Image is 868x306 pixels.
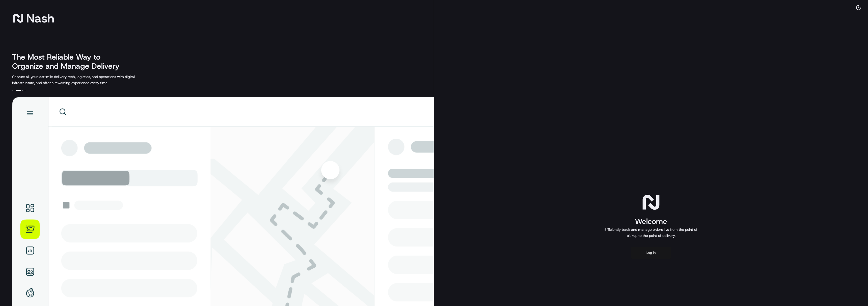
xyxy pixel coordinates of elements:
h2: The Most Reliable Way to Organize and Manage Delivery [12,53,125,71]
p: Capture all your last-mile delivery tech, logistics, and operations with digital infrastructure, ... [12,74,157,86]
h1: Welcome [603,216,699,226]
button: Log in [631,247,671,259]
p: Efficiently track and manage orders live from the point of pickup to the point of delivery. [603,226,699,239]
span: Nash [26,13,54,23]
